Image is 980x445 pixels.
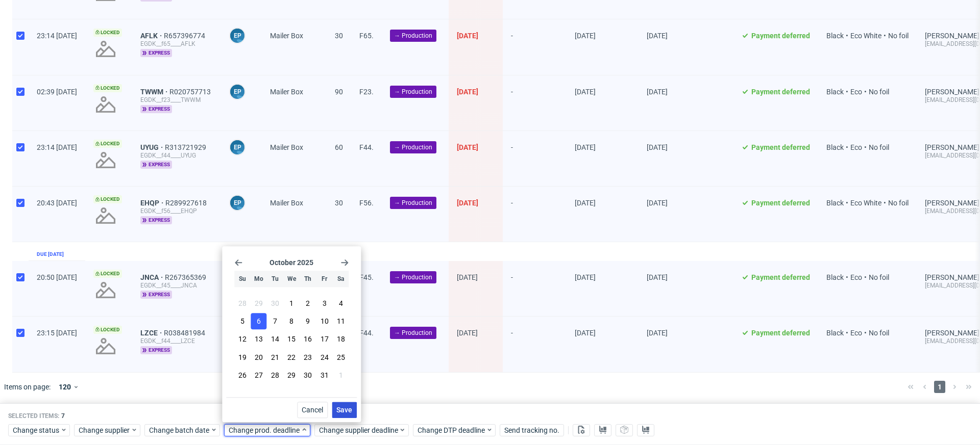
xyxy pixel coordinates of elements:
[316,367,332,383] button: Fri Oct 31 2025
[234,295,250,311] button: Sun Sep 28 2025
[37,199,77,207] span: 20:43 [DATE]
[140,88,169,96] span: TWWM
[140,161,172,169] span: express
[230,140,244,154] figcaption: EP
[316,271,332,287] div: Fr
[323,298,327,308] span: 3
[925,273,979,281] a: [PERSON_NAME]
[504,427,559,434] span: Send tracking no.
[300,349,316,365] button: Thu Oct 23 2025
[850,32,881,40] span: Eco White
[271,370,279,380] span: 28
[337,352,345,362] span: 25
[140,49,172,57] span: express
[93,203,118,228] img: no_design.png
[394,328,432,337] span: → Production
[647,88,668,96] span: [DATE]
[234,313,250,330] button: Sun Oct 05 2025
[93,334,118,358] img: no_design.png
[826,199,844,207] span: Black
[284,367,300,383] button: Wed Oct 29 2025
[165,273,208,281] span: R267365369
[93,270,122,278] span: Locked
[270,143,303,151] span: Mailer Box
[339,370,343,380] span: 1
[302,406,323,413] span: Cancel
[267,331,283,348] button: Tue Oct 14 2025
[289,298,293,308] span: 1
[267,271,283,287] div: Tu
[140,337,213,345] div: EGDK__f44____LZCE
[333,295,349,311] button: Sat Oct 04 2025
[511,273,558,304] span: -
[869,273,889,281] span: No foil
[394,273,432,282] span: → Production
[359,143,374,151] span: F44.
[300,313,316,330] button: Thu Oct 09 2025
[826,273,844,281] span: Black
[862,329,869,337] span: •
[335,32,343,40] span: 30
[240,317,244,327] span: 5
[575,199,596,207] span: [DATE]
[333,331,349,348] button: Sat Oct 18 2025
[826,88,844,96] span: Black
[575,32,596,40] span: [DATE]
[164,329,207,337] span: R038481984
[457,32,478,40] span: [DATE]
[140,96,213,104] div: EGDK__f23____TWWM
[647,273,668,281] span: [DATE]
[93,148,118,172] img: no_design.png
[140,32,164,40] a: AFLK
[304,370,312,380] span: 30
[251,271,266,287] div: Mo
[37,273,77,281] span: 20:50 [DATE]
[238,370,247,380] span: 26
[300,367,316,383] button: Thu Oct 30 2025
[284,331,300,348] button: Wed Oct 15 2025
[337,317,345,327] span: 11
[575,273,596,281] span: [DATE]
[287,370,296,380] span: 29
[826,143,844,151] span: Black
[844,199,850,207] span: •
[335,88,343,96] span: 90
[140,291,172,299] span: express
[306,317,310,327] span: 9
[319,425,399,435] span: Change supplier deadline
[359,199,374,207] span: F56.
[149,425,210,435] span: Change batch date
[165,143,208,151] span: R313721929
[844,329,850,337] span: •
[862,143,869,151] span: •
[316,349,332,365] button: Fri Oct 24 2025
[826,329,844,337] span: Black
[751,32,810,40] span: Payment deferred
[340,258,349,267] span: Go forward 1 month
[647,143,668,151] span: [DATE]
[844,88,850,96] span: •
[934,381,945,393] span: 1
[751,273,810,281] span: Payment deferred
[844,143,850,151] span: •
[500,424,564,436] button: Send tracking no.
[93,92,118,117] img: no_design.png
[862,273,869,281] span: •
[647,329,668,337] span: [DATE]
[234,258,349,267] section: October 2025
[229,425,301,435] span: Change prod. deadline
[647,199,668,207] span: [DATE]
[140,216,172,224] span: express
[869,329,889,337] span: No foil
[284,349,300,365] button: Wed Oct 22 2025
[457,329,478,337] span: [DATE]
[869,143,889,151] span: No foil
[337,334,345,345] span: 18
[234,367,250,383] button: Sun Oct 26 2025
[255,352,263,362] span: 20
[862,88,869,96] span: •
[93,84,122,92] span: Locked
[37,250,64,258] div: Due [DATE]
[511,329,558,359] span: -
